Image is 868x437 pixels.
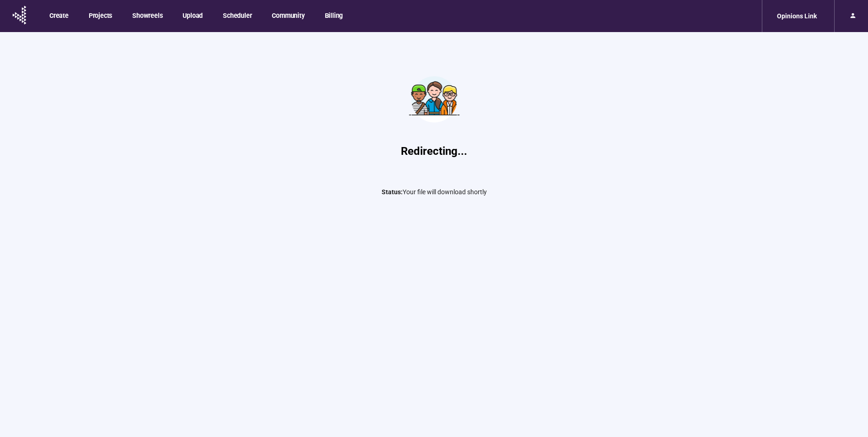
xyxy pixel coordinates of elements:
button: Projects [81,5,119,25]
button: Showreels [125,5,169,25]
button: Upload [175,5,209,25]
span: Status: [382,188,403,196]
button: Create [42,5,75,25]
h1: Redirecting... [297,143,571,160]
img: Teamwork [400,65,469,134]
p: Your file will download shortly [297,187,571,197]
button: Community [264,5,311,25]
button: Billing [318,5,350,25]
div: Opinions Link [771,7,822,25]
button: Scheduler [216,5,258,25]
